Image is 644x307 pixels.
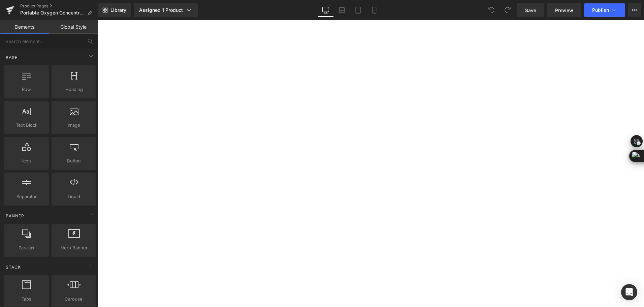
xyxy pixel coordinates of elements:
span: Text Block [6,122,47,129]
span: Icon [6,157,47,164]
a: Mobile [366,3,382,17]
a: Tablet [350,3,366,17]
span: Button [54,157,94,164]
span: Image [54,122,94,129]
a: Preview [547,3,581,17]
span: Tabs [6,296,47,303]
span: Liquid [54,193,94,200]
span: Publish [592,7,609,13]
span: Carousel [54,296,94,303]
a: Desktop [318,3,334,17]
div: Assigned 1 Product [139,7,192,13]
span: Hero Banner [54,244,94,251]
div: Open Intercom Messenger [621,284,637,300]
button: Publish [584,3,625,17]
a: Global Style [49,20,98,34]
a: Product Pages [20,3,98,9]
span: Base [5,54,18,61]
span: Parallax [6,244,47,251]
span: Row [6,86,47,93]
span: Banner [5,213,25,219]
button: More [628,3,641,17]
button: Redo [501,3,514,17]
a: New Library [98,3,131,17]
span: Save [525,7,536,14]
span: Portable Oxygen Concentrator + O2Ring [20,10,85,16]
span: Stack [5,264,22,270]
button: Undo [485,3,498,17]
span: Separator [6,193,47,200]
span: Heading [54,86,94,93]
span: Preview [555,7,573,14]
span: Library [110,7,126,13]
a: Laptop [334,3,350,17]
